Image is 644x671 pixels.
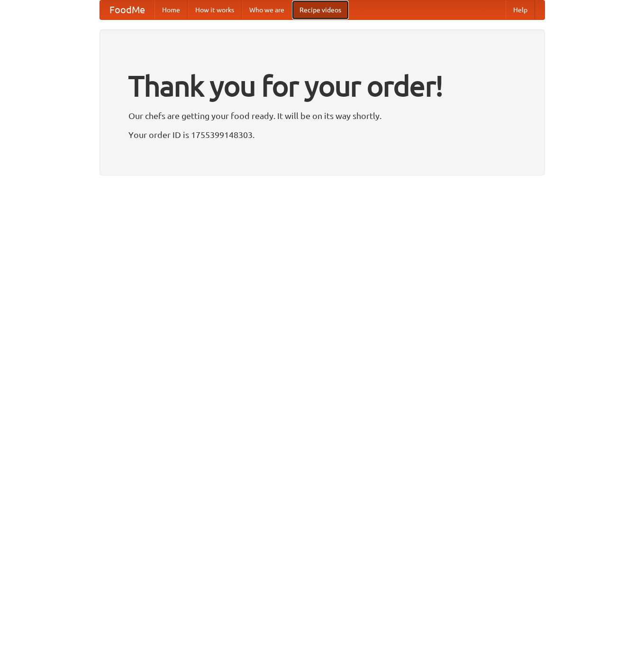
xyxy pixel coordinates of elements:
[292,0,349,19] a: Recipe videos
[188,0,242,19] a: How it works
[128,128,516,142] p: Your order ID is 1755399148303.
[154,0,188,19] a: Home
[506,0,535,19] a: Help
[128,109,516,123] p: Our chefs are getting your food ready. It will be on its way shortly.
[128,63,516,109] h1: Thank you for your order!
[242,0,292,19] a: Who we are
[100,0,154,19] a: FoodMe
